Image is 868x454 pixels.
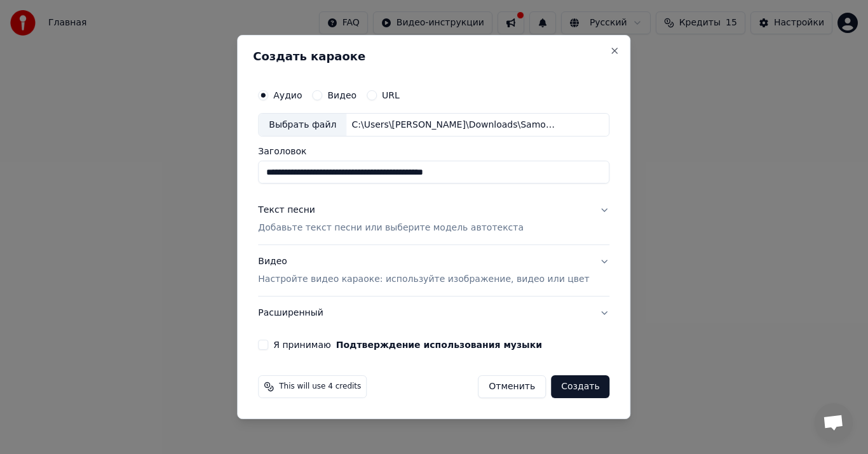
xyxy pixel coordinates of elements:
[346,119,562,131] div: C:\Users\[PERSON_NAME]\Downloads\Samocvety_-_My_zhelaem_schastya_vamminus_28465234.mp3
[258,194,609,245] button: Текст песниДобавьте текст песни или выберите модель автотекста
[259,114,346,137] div: Выбрать файл
[258,297,609,330] button: Расширенный
[258,222,524,235] p: Добавьте текст песни или выберите модель автотекста
[253,51,614,62] h2: Создать караоке
[258,147,609,156] label: Заголовок
[478,375,546,398] button: Отменить
[327,91,356,100] label: Видео
[258,204,315,217] div: Текст песни
[336,340,542,349] button: Я принимаю
[273,340,542,349] label: Я принимаю
[258,256,589,286] div: Видео
[279,382,361,392] span: This will use 4 credits
[258,246,609,297] button: ВидеоНастройте видео караоке: используйте изображение, видео или цвет
[382,91,400,100] label: URL
[273,91,302,100] label: Аудио
[551,375,609,398] button: Создать
[258,273,589,286] p: Настройте видео караоке: используйте изображение, видео или цвет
